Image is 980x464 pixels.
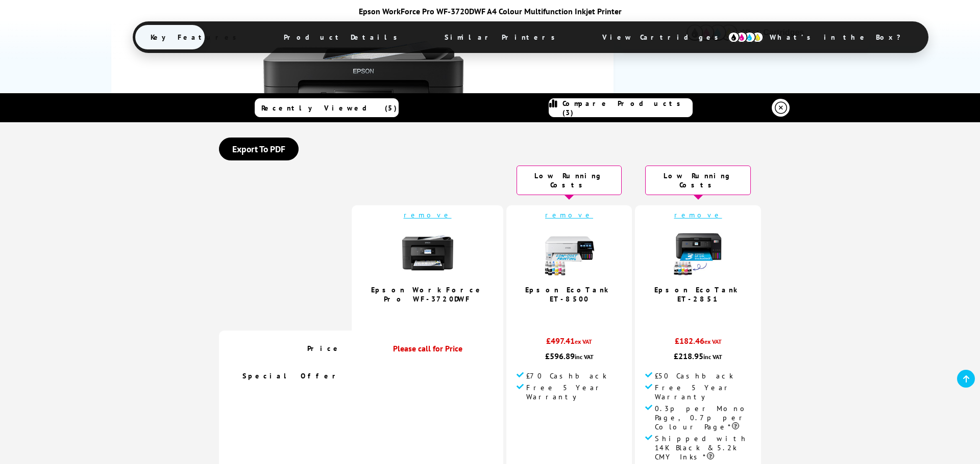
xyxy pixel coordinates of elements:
span: 5.0 [560,309,573,320]
span: £50 Cashback [655,371,733,380]
span: inc VAT [575,353,594,361]
img: epson-et-8500-with-ink-small.jpg [544,227,595,278]
img: epson-et-2850-ink-included-new-small.jpg [673,227,724,278]
span: 4.9 [689,309,701,320]
div: £497.41 [517,336,622,351]
span: View Cartridges [587,24,743,50]
a: remove [404,210,452,220]
span: Price [307,344,341,353]
div: Low Running Costs [517,166,622,195]
a: Recently Viewed (5) [255,98,399,117]
a: Export To PDF [219,138,299,160]
span: £70 Cashback [526,371,607,380]
img: cmyk-icon.svg [728,32,764,43]
div: Low Running Costs [645,166,751,195]
div: £218.95 [645,351,751,361]
span: Recently Viewed (5) [261,103,397,113]
span: Product Details [268,25,418,49]
span: ex VAT [575,338,592,345]
span: What’s in the Box? [754,25,926,49]
span: Similar Printers [429,25,576,49]
a: Epson EcoTank ET-8500 [525,285,613,304]
span: inc VAT [703,353,722,361]
img: Epsson-WF-3720DWF-Front-Small.jpg [402,227,453,278]
span: / 5 [701,309,712,320]
span: ex VAT [704,338,722,345]
div: Epson WorkForce Pro WF-3720DWF A4 Colour Multifunction Inkjet Printer [133,6,847,16]
span: / 5 [573,309,583,320]
span: Free 5 Year Warranty [526,383,622,401]
div: £596.89 [517,351,622,361]
a: remove [674,210,722,220]
a: Epson WorkForce Pro WF-3720DWF [371,285,484,304]
span: Special Offer [242,371,341,380]
span: 4.8 [419,309,431,320]
span: Shipped with 14K Black & 5.2k CMY Inks* [655,434,751,461]
span: Compare Products (3) [562,99,692,117]
span: Free 5 Year Warranty [655,383,751,401]
a: Epson EcoTank ET-2851 [654,285,742,304]
a: Compare Products (3) [549,98,693,117]
span: 0.3p per Mono Page, 0.7p per Colour Page* [655,404,751,431]
div: Please call for Price [362,343,493,353]
a: remove [545,210,593,220]
span: Key Features [135,25,257,49]
div: £182.46 [645,336,751,351]
span: / 5 [431,309,442,320]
